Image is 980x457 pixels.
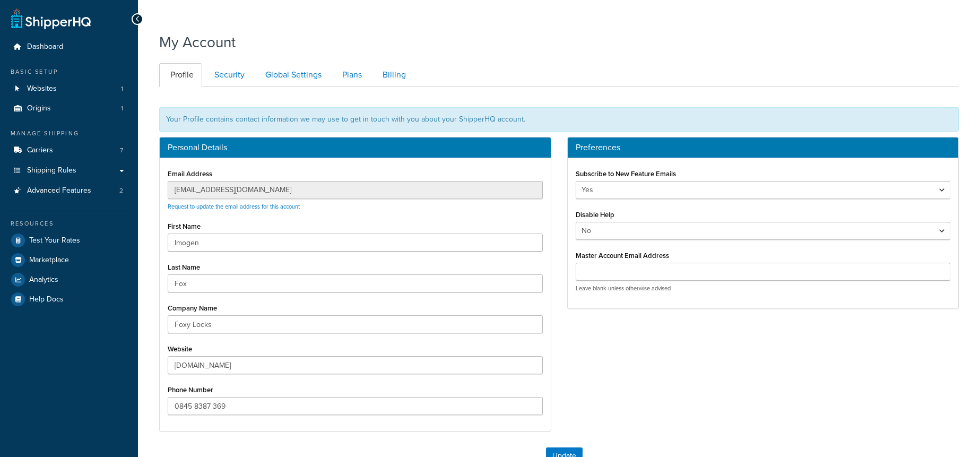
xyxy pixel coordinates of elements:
span: Advanced Features [27,186,91,195]
span: Marketplace [29,256,69,265]
span: Carriers [27,146,53,155]
a: Help Docs [8,290,130,309]
label: Master Account Email Address [576,252,669,260]
span: 2 [119,186,123,195]
label: Last Name [168,263,200,271]
label: Disable Help [576,211,614,219]
label: First Name [168,222,201,230]
div: Your Profile contains contact information we may use to get in touch with you about your ShipperH... [159,107,959,132]
label: Phone Number [168,386,213,394]
label: Email Address [168,170,212,178]
label: Website [168,345,192,353]
label: Company Name [168,304,217,312]
a: Security [203,63,253,87]
span: Analytics [29,275,58,284]
a: Global Settings [254,63,330,87]
div: Resources [8,219,130,228]
a: Dashboard [8,37,130,57]
a: Marketplace [8,251,130,270]
span: 7 [120,146,123,155]
li: Origins [8,99,130,118]
span: 1 [121,84,123,93]
a: Websites 1 [8,79,130,99]
a: Plans [331,63,370,87]
a: Advanced Features 2 [8,181,130,201]
span: Dashboard [27,42,63,51]
span: Origins [27,104,51,113]
label: Subscribe to New Feature Emails [576,170,676,178]
a: Origins 1 [8,99,130,118]
div: Basic Setup [8,67,130,76]
span: Help Docs [29,295,64,304]
h3: Preferences [576,143,951,152]
span: Shipping Rules [27,166,76,175]
a: Carriers 7 [8,141,130,160]
a: ShipperHQ Home [11,8,91,29]
a: Billing [371,63,414,87]
li: Carriers [8,141,130,160]
h1: My Account [159,32,236,53]
span: Websites [27,84,57,93]
a: Request to update the email address for this account [168,202,300,211]
span: Test Your Rates [29,236,80,245]
div: Manage Shipping [8,129,130,138]
span: 1 [121,104,123,113]
a: Analytics [8,270,130,289]
a: Profile [159,63,202,87]
a: Test Your Rates [8,231,130,250]
h3: Personal Details [168,143,543,152]
li: Advanced Features [8,181,130,201]
li: Websites [8,79,130,99]
p: Leave blank unless otherwise advised [576,284,951,292]
a: Shipping Rules [8,161,130,180]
